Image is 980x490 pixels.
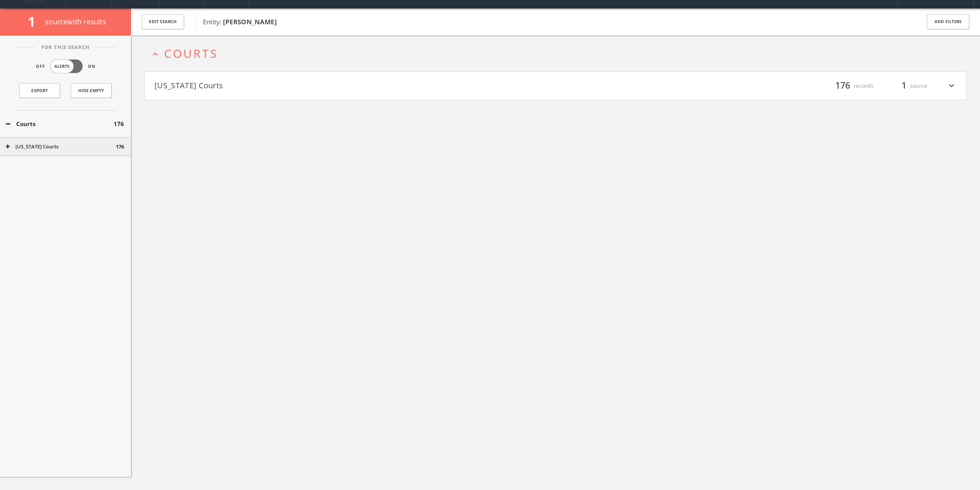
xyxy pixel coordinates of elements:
span: 176 [116,143,124,151]
span: 1 [898,79,910,93]
span: Courts [164,45,218,61]
span: 176 [832,79,854,93]
span: Off [36,63,45,70]
button: Courts [6,120,114,128]
div: records [827,79,873,93]
span: Entity: [203,17,277,26]
span: 1 [28,12,42,30]
span: source with results [45,17,106,26]
span: For This Search [35,44,95,51]
span: On [88,63,95,70]
button: Add Filters [927,14,969,29]
div: source [881,79,927,93]
button: [US_STATE] Courts [154,79,556,93]
b: [PERSON_NAME] [223,17,277,26]
button: expand_lessCourts [150,47,967,60]
button: Edit Search [142,14,184,29]
i: expand_more [946,79,957,93]
i: expand_less [150,49,161,59]
button: Hide Empty [71,83,112,98]
button: [US_STATE] Courts [6,143,116,151]
a: Export [19,83,60,98]
span: 176 [114,120,124,128]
